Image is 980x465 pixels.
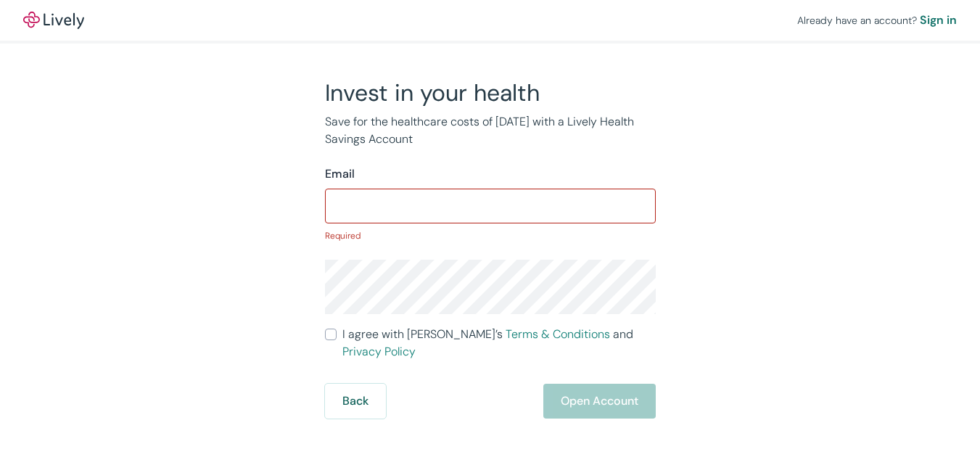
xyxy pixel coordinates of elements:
[23,12,84,29] img: Lively
[342,326,656,361] span: I agree with [PERSON_NAME]’s and
[23,12,84,29] a: LivelyLively
[920,12,957,29] a: Sign in
[325,113,656,148] p: Save for the healthcare costs of [DATE] with a Lively Health Savings Account
[325,384,386,419] button: Back
[325,165,355,183] label: Email
[325,78,656,107] h2: Invest in your health
[506,326,610,342] a: Terms & Conditions
[342,344,416,359] a: Privacy Policy
[797,12,957,29] div: Already have an account?
[325,229,656,242] p: Required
